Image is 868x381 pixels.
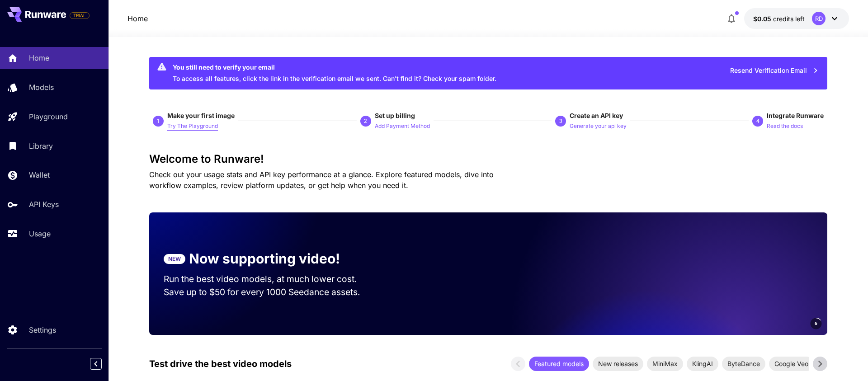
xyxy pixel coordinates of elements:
p: Run the best video models, at much lower cost. [164,273,374,286]
button: Generate your api key [570,120,627,131]
div: KlingAI [687,357,718,371]
p: Models [29,82,54,93]
p: Now supporting video! [189,249,340,269]
p: Usage [29,228,51,239]
span: KlingAI [687,359,718,368]
button: Resend Verification Email [725,61,824,80]
span: 6 [815,320,817,327]
div: ByteDance [722,357,765,371]
p: Test drive the best video models [149,357,292,371]
p: Playground [29,111,68,122]
iframe: Chat Widget [823,338,868,381]
p: 4 [756,117,759,125]
p: NEW [168,255,181,263]
span: Add your payment card to enable full platform functionality. [70,10,90,21]
p: 3 [559,117,562,125]
span: $0.05 [753,15,773,23]
p: Add Payment Method [375,122,430,131]
span: Create an API key [570,112,623,119]
nav: breadcrumb [127,13,148,24]
span: Check out your usage stats and API key performance at a glance. Explore featured models, dive int... [149,170,494,190]
p: 2 [364,117,367,125]
span: ByteDance [722,359,765,368]
div: MiniMax [647,357,683,371]
button: Add Payment Method [375,120,430,131]
div: New releases [593,357,643,371]
h3: Welcome to Runware! [149,153,827,165]
button: Try The Playground [167,120,218,131]
span: Make your first image [167,112,235,119]
button: $0.05RD [744,8,849,29]
p: Home [29,52,49,63]
span: Google Veo [769,359,814,368]
span: Integrate Runware [767,112,824,119]
p: Wallet [29,169,50,180]
p: API Keys [29,199,59,210]
p: Save up to $50 for every 1000 Seedance assets. [164,286,374,299]
a: Home [127,13,148,24]
div: Widget de chat [823,338,868,381]
span: New releases [593,359,643,368]
button: Read the docs [767,120,803,131]
div: $0.05 [753,14,805,24]
span: Featured models [529,359,589,368]
p: 1 [157,117,160,125]
span: credits left [773,15,805,23]
button: Collapse sidebar [90,358,102,370]
div: To access all features, click the link in the verification email we sent. Can’t find it? Check yo... [173,60,496,87]
span: MiniMax [647,359,683,368]
p: Read the docs [767,122,803,131]
div: Google Veo [769,357,814,371]
div: Collapse sidebar [97,356,108,372]
p: Library [29,141,53,151]
div: You still need to verify your email [173,62,496,72]
span: Set up billing [375,112,415,119]
p: Try The Playground [167,122,218,131]
div: Featured models [529,357,589,371]
div: RD [812,12,826,25]
p: Generate your api key [570,122,627,131]
p: Settings [29,325,56,335]
span: TRIAL [70,12,89,19]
